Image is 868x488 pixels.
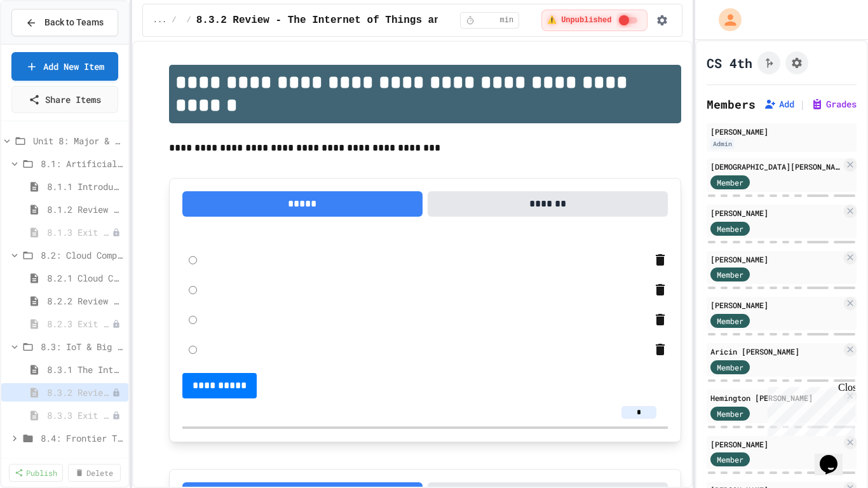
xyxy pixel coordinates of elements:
[717,408,743,419] span: Member
[811,98,857,111] button: Grades
[717,269,743,280] span: Member
[717,223,743,234] span: Member
[47,294,123,308] span: 8.2.2 Review - Cloud Computing
[11,9,118,36] button: Back to Teams
[710,139,735,149] div: Admin
[112,411,121,420] div: Unpublished
[710,299,841,311] div: [PERSON_NAME]
[707,95,756,113] h2: Members
[112,388,121,397] div: Unpublished
[41,431,123,445] span: 8.4: Frontier Tech Spotlight
[547,15,611,25] span: ⚠️ Unpublished
[710,161,841,172] div: [DEMOGRAPHIC_DATA][PERSON_NAME]
[705,5,745,34] div: My Account
[187,15,191,25] span: /
[500,15,514,25] span: min
[717,315,743,327] span: Member
[47,317,112,330] span: 8.2.3 Exit Activity - Cloud Service Detective
[5,5,88,81] div: Chat with us now!Close
[710,346,841,357] div: Aricin [PERSON_NAME]
[799,97,806,112] span: |
[11,52,118,81] a: Add New Item
[41,340,123,353] span: 8.3: IoT & Big Data
[47,180,123,193] span: 8.1.1 Introduction to Artificial Intelligence
[11,86,118,113] a: Share Items
[47,363,123,376] span: 8.3.1 The Internet of Things and Big Data: Our Connected Digital World
[717,177,743,188] span: Member
[764,98,794,111] button: Add
[541,10,648,31] div: ⚠️ Students cannot see this content! Click the toggle to publish it and make it visible to your c...
[710,254,841,265] div: [PERSON_NAME]
[41,157,123,170] span: 8.1: Artificial Intelligence Basics
[710,126,853,137] div: [PERSON_NAME]
[710,438,841,450] div: [PERSON_NAME]
[710,207,841,219] div: [PERSON_NAME]
[763,382,855,436] iframe: chat widget
[710,392,841,403] div: Hemington [PERSON_NAME]
[47,226,112,239] span: 8.1.3 Exit Activity - AI Detective
[68,464,121,482] a: Delete
[47,203,123,216] span: 8.1.2 Review - Introduction to Artificial Intelligence
[196,13,501,28] span: 8.3.2 Review - The Internet of Things and Big Data
[757,51,780,74] button: Click to see fork details
[33,134,123,147] span: Unit 8: Major & Emerging Technologies
[47,386,112,399] span: 8.3.2 Review - The Internet of Things and Big Data
[47,271,123,285] span: 8.2.1 Cloud Computing: Transforming the Digital World
[815,437,855,475] iframe: chat widget
[112,228,121,237] div: Unpublished
[9,464,63,482] a: Publish
[47,409,112,422] span: 8.3.3 Exit Activity - IoT Data Detective Challenge
[717,362,743,373] span: Member
[112,320,121,329] div: Unpublished
[44,16,104,29] span: Back to Teams
[172,15,176,25] span: /
[153,15,167,25] span: ...
[707,54,752,72] h1: CS 4th
[717,454,743,465] span: Member
[785,51,808,74] button: Assignment Settings
[41,248,123,262] span: 8.2: Cloud Computing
